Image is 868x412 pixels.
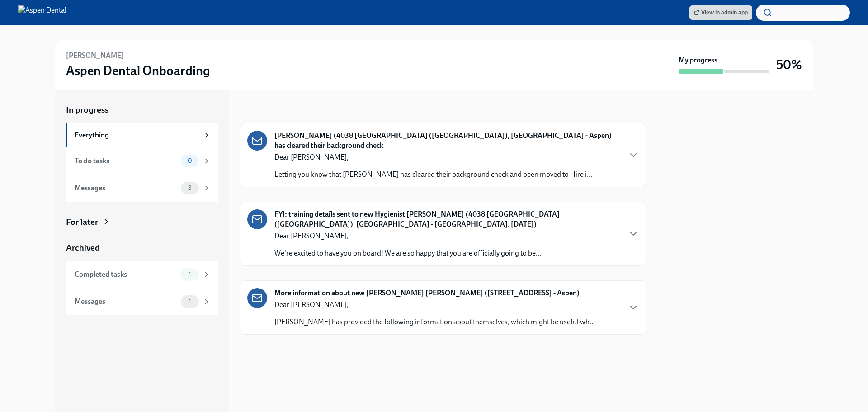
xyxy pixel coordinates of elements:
strong: My progress [679,55,717,65]
span: 1 [183,298,197,305]
h6: [PERSON_NAME] [66,51,124,61]
div: In progress [240,104,282,116]
a: For later [66,216,218,228]
a: View in admin app [689,5,752,20]
img: Aspen Dental [18,5,66,20]
h3: Aspen Dental Onboarding [66,62,210,79]
span: 1 [183,271,197,278]
div: To do tasks [75,156,177,166]
p: Dear [PERSON_NAME], [274,231,541,241]
div: Completed tasks [75,270,177,279]
div: Messages [75,183,177,193]
a: In progress [66,104,218,116]
span: 3 [183,185,197,191]
p: Dear [PERSON_NAME], [274,152,592,162]
p: Dear [PERSON_NAME], [274,300,595,310]
a: Completed tasks1 [66,261,218,288]
p: [PERSON_NAME] has provided the following information about themselves, which might be useful wh... [274,317,595,327]
a: Messages1 [66,288,218,315]
div: Messages [75,297,177,307]
a: Everything [66,123,218,147]
a: Archived [66,242,218,254]
h3: 50% [776,57,802,73]
a: Messages3 [66,175,218,202]
span: 0 [182,157,198,164]
p: We're excited to have you on board! We are so happy that you are officially going to be... [274,248,541,258]
p: Letting you know that [PERSON_NAME] has cleared their background check and been moved to Hire i... [274,170,592,180]
strong: FYI: training details sent to new Hygienist [PERSON_NAME] (4038 [GEOGRAPHIC_DATA] ([GEOGRAPHIC_DA... [274,209,621,229]
strong: [PERSON_NAME] (4038 [GEOGRAPHIC_DATA] ([GEOGRAPHIC_DATA]), [GEOGRAPHIC_DATA] - Aspen) has cleared... [274,131,621,151]
div: For later [66,216,98,228]
div: Everything [75,130,199,140]
span: View in admin app [694,8,748,17]
a: To do tasks0 [66,147,218,175]
strong: More information about new [PERSON_NAME] [PERSON_NAME] ([STREET_ADDRESS] - Aspen) [274,288,580,298]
